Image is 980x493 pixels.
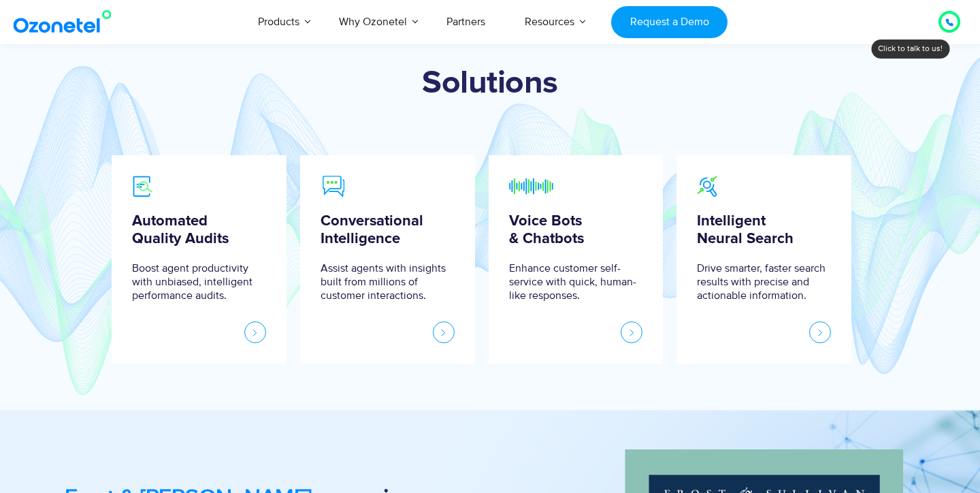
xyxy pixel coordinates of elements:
[509,212,643,249] h5: Voice Bots & Chatbots
[697,261,831,343] span: Drive smarter, faster search results with precise and actionable information.
[132,212,266,249] h5: Automated Quality Audits
[321,212,455,249] h5: Conversational Intelligence
[697,212,831,249] h5: Intelligent Neural Search
[611,6,728,38] a: Request a Demo
[132,261,266,343] span: Boost agent productivity with unbiased, intelligent performance audits.
[78,65,902,102] h1: Solutions
[509,261,643,343] span: Enhance customer self-service with quick, human-like responses.
[321,261,455,343] span: Assist agents with insights built from millions of customer interactions.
